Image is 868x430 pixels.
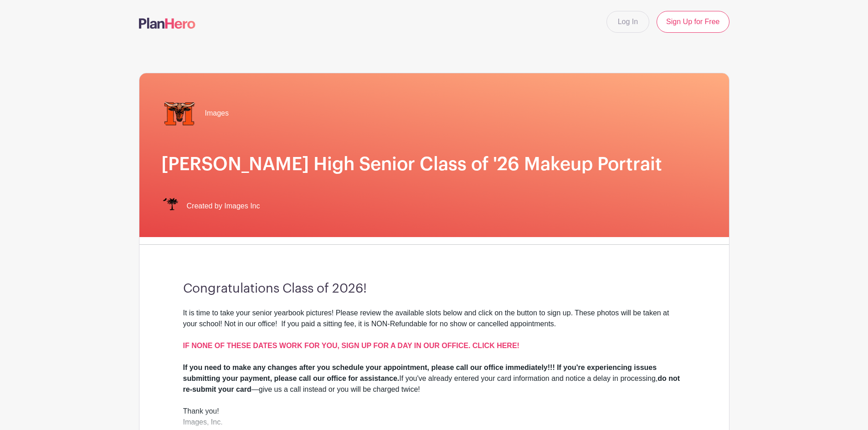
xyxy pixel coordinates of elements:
[183,308,685,362] div: It is time to take your senior yearbook pictures! Please review the available slots below and cli...
[161,197,180,215] img: IMAGES%20logo%20transparenT%20PNG%20s.png
[183,374,680,393] strong: do not re-submit your card
[183,281,685,297] h3: Congratulations Class of 2026!
[139,18,195,29] img: logo-507f7623f17ff9eddc593b1ce0a138ce2505c220e1c5a4e2b4648c50719b7d32.svg
[205,108,229,119] span: Images
[183,406,685,417] div: Thank you!
[183,342,519,349] a: IF NONE OF THESE DATES WORK FOR YOU, SIGN UP FOR A DAY IN OUR OFFICE. CLICK HERE!
[183,364,657,382] strong: If you need to make any changes after you schedule your appointment, please call our office immed...
[161,95,198,132] img: mauldin%20transp..png
[187,201,260,212] span: Created by Images Inc
[606,11,649,33] a: Log In
[161,153,707,175] h1: [PERSON_NAME] High Senior Class of '26 Makeup Portrait
[657,11,729,33] a: Sign Up for Free
[183,362,685,395] div: If you've already entered your card information and notice a delay in processing, —give us a call...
